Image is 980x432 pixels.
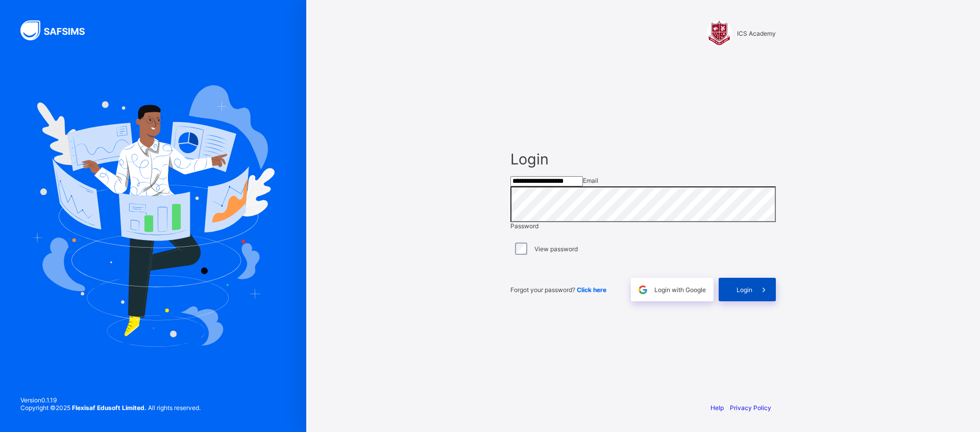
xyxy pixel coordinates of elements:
a: Click here [577,286,606,294]
span: ICS Academy [737,30,776,37]
span: Forgot your password? [510,286,606,294]
span: Login with Google [654,286,706,294]
span: Login [510,150,776,168]
span: Password [510,222,538,230]
span: Version 0.1.19 [20,396,201,404]
a: Privacy Policy [730,404,771,412]
img: Hero Image [32,85,275,347]
img: google.396cfc9801f0270233282035f929180a.svg [637,284,649,296]
span: Copyright © 2025 All rights reserved. [20,404,201,412]
strong: Flexisaf Edusoft Limited. [72,404,146,412]
span: Email [583,177,598,184]
label: View password [534,245,578,253]
span: Login [737,286,752,294]
a: Help [710,404,724,412]
img: SAFSIMS Logo [20,20,97,40]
